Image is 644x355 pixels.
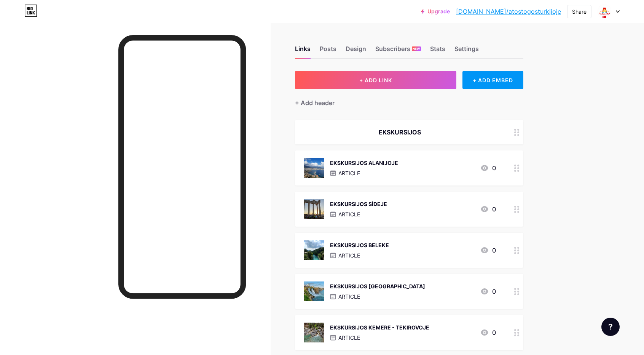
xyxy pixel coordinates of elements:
[304,158,324,178] img: EKSKURSIJOS ALANIJOJE
[454,44,479,58] div: Settings
[480,246,496,255] div: 0
[338,210,360,218] p: ARTICLE
[304,199,324,219] img: EKSKURSIJOS SİDEJE
[480,287,496,296] div: 0
[320,44,336,58] div: Posts
[295,71,457,89] button: + ADD LINK
[346,44,366,58] div: Design
[338,169,360,177] p: ARTICLE
[304,323,324,342] img: EKSKURSIJOS KEMERE - TEKIROVOJE
[330,323,429,331] div: EKSKURSIJOS KEMERE - TEKIROVOJE
[480,328,496,337] div: 0
[295,44,311,58] div: Links
[359,77,392,83] span: + ADD LINK
[430,44,445,58] div: Stats
[330,200,387,208] div: EKSKURSIJOS SİDEJE
[295,98,335,107] div: + Add header
[338,334,360,342] p: ARTICLE
[480,163,496,173] div: 0
[597,4,612,19] img: atostogosturkijoje
[304,240,324,260] img: EKSKURSIJOS BELEKE
[480,205,496,214] div: 0
[456,7,561,16] a: [DOMAIN_NAME]/atostogosturkijoje
[338,293,360,301] p: ARTICLE
[304,128,496,137] div: EKSKURSIJOS
[304,281,324,301] img: EKSKURSIJOS ANTALIJOJE
[421,8,450,14] a: Upgrade
[462,71,523,89] div: + ADD EMBED
[330,159,398,167] div: EKSKURSIJOS ALANIJOJE
[572,8,587,16] div: Share
[375,44,421,58] div: Subscribers
[330,282,425,290] div: EKSKURSIJOS [GEOGRAPHIC_DATA]
[338,251,360,259] p: ARTICLE
[330,241,389,249] div: EKSKURSIJOS BELEKE
[413,46,420,51] span: NEW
